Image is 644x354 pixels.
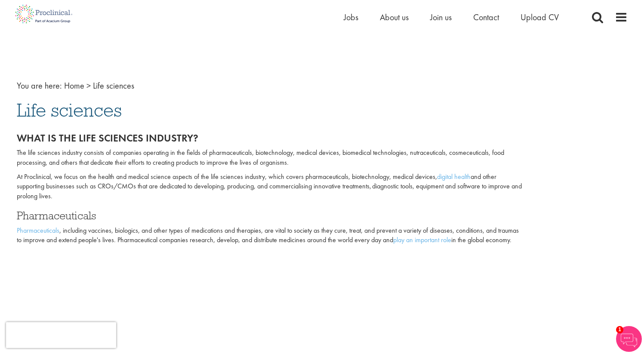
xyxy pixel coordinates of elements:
[17,172,524,202] p: At Proclinical, we focus on the health and medical science aspects of the life sciences industry,...
[17,99,122,122] span: Life sciences
[93,80,134,91] span: Life sciences
[6,322,116,348] iframe: reCAPTCHA
[393,235,451,244] a: play an important role
[437,172,471,181] a: digital health
[473,12,499,23] a: Contact
[17,148,524,168] p: The life sciences industry consists of companies operating in the fields of pharmaceuticals, biot...
[64,80,84,91] a: breadcrumb link
[17,226,524,246] p: , including vaccines, biologics, and other types of medications and therapies, are vital to socie...
[17,80,62,91] span: You are here:
[616,326,642,352] img: Chatbot
[17,132,524,144] h2: What is the life sciences industry?
[86,80,91,91] span: >
[521,12,559,23] a: Upload CV
[17,226,59,235] a: Pharmaceuticals
[380,12,409,23] a: About us
[430,12,452,23] a: Join us
[616,326,623,333] span: 1
[344,12,358,23] a: Jobs
[17,210,524,221] h3: Pharmaceuticals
